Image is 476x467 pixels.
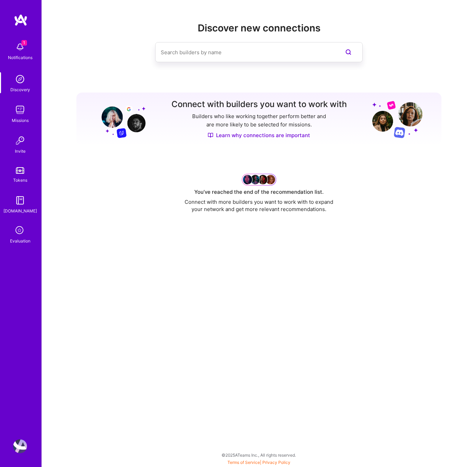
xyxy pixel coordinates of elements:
img: teamwork [13,103,27,117]
div: Notifications [8,54,32,61]
div: You’ve reached the end of the recommendation list. [194,188,324,196]
div: Discovery [10,86,30,93]
a: Terms of Service [227,460,260,465]
img: Discover [208,132,213,138]
span: | [227,460,290,465]
input: Search builders by name [161,44,329,61]
img: discovery [13,72,27,86]
img: Grow your network [95,100,146,138]
img: logo [14,14,28,26]
i: icon SearchPurple [344,48,353,56]
img: Grow your network [372,101,422,138]
a: User Avatar [11,439,29,453]
div: Tokens [13,177,27,184]
i: icon SelectionTeam [13,224,27,237]
h2: Discover new connections [76,22,441,34]
img: User Avatar [13,439,27,453]
h3: Connect with builders you want to work with [171,99,347,109]
div: Evaluation [10,237,30,245]
span: 1 [21,40,27,46]
img: Grow your network [242,174,276,185]
img: guide book [13,193,27,207]
div: [DOMAIN_NAME] [3,207,37,215]
div: Missions [12,117,29,124]
div: © 2025 ATeams Inc., All rights reserved. [41,446,476,464]
img: tokens [16,167,24,174]
a: Privacy Policy [262,460,290,465]
p: Builders who like working together perform better and are more likely to be selected for missions. [191,112,327,129]
img: Invite [13,134,27,147]
div: Connect with more builders you want to work with to expand your network and get more relevant rec... [179,198,338,213]
a: Learn why connections are important [208,132,310,139]
div: Invite [15,147,26,155]
img: bell [13,40,27,54]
